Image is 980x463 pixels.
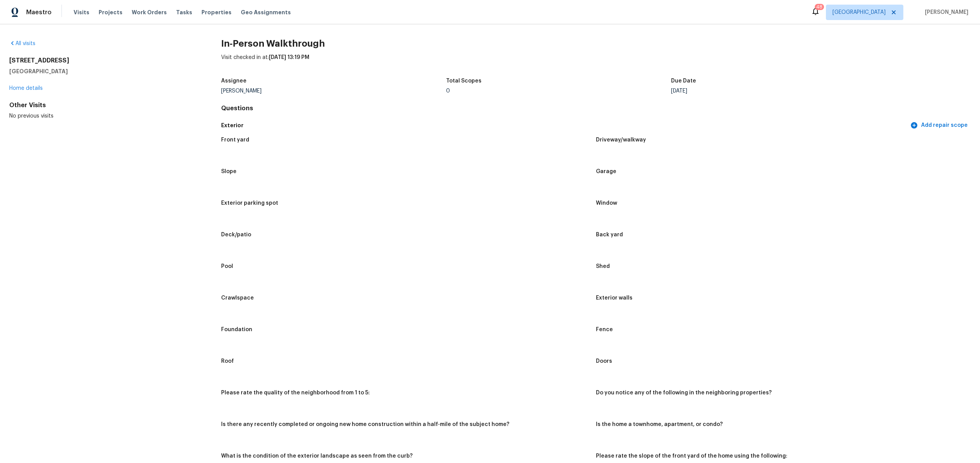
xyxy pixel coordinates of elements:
div: Visit checked in at: [221,54,971,74]
a: All visits [9,41,35,46]
span: Add repair scope [912,121,968,130]
span: No previous visits [9,113,54,119]
div: 48 [816,3,822,11]
h5: Exterior [221,121,909,130]
h5: Is the home a townhome, apartment, or condo? [596,422,723,427]
span: Properties [201,8,232,16]
button: Add repair scope [909,118,971,133]
h5: Foundation [221,327,252,332]
h5: Do you notice any of the following in the neighboring properties? [596,390,772,396]
span: Geo Assignments [241,8,291,16]
h4: Questions [221,104,971,112]
h5: Fence [596,327,613,332]
h5: Pool [221,264,233,269]
h5: Please rate the slope of the front yard of the home using the following: [596,453,787,459]
h5: Due Date [671,78,696,84]
h5: Exterior walls [596,295,633,301]
h5: Total Scopes [446,78,482,84]
h5: Deck/patio [221,232,251,237]
span: [DATE] 13:19 PM [269,55,309,60]
h5: Roof [221,359,234,364]
span: Projects [99,8,123,16]
h5: Back yard [596,232,623,237]
h2: [STREET_ADDRESS] [9,57,196,64]
h5: Front yard [221,137,249,143]
span: Tasks [176,10,192,15]
h5: [GEOGRAPHIC_DATA] [9,67,196,75]
h2: In-Person Walkthrough [221,40,971,47]
h5: Exterior parking spot [221,200,278,206]
h5: What is the condition of the exterior landscape as seen from the curb? [221,453,413,459]
h5: Shed [596,264,610,269]
h5: Garage [596,169,616,174]
h5: Assignee [221,78,247,84]
h5: Slope [221,169,237,174]
span: Visits [74,8,89,16]
h5: Window [596,200,617,206]
h5: Crawlspace [221,295,254,301]
span: [PERSON_NAME] [922,8,968,16]
span: [GEOGRAPHIC_DATA] [832,8,886,16]
h5: Driveway/walkway [596,137,646,143]
h5: Please rate the quality of the neighborhood from 1 to 5: [221,390,370,396]
div: [DATE] [671,88,896,94]
span: Maestro [26,8,52,16]
div: 0 [446,88,671,94]
div: [PERSON_NAME] [221,88,446,94]
div: Other Visits [9,101,196,109]
a: Home details [9,86,43,91]
h5: Doors [596,359,612,364]
h5: Is there any recently completed or ongoing new home construction within a half-mile of the subjec... [221,422,509,427]
span: Work Orders [132,8,167,16]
